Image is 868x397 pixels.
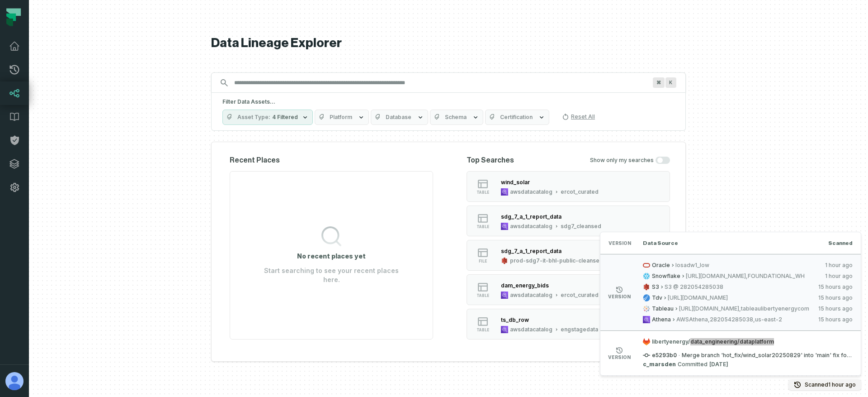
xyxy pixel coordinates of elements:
[643,361,676,368] a: c_marsden
[653,77,665,88] span: Press ⌘ + K to focus the search bar
[825,262,853,269] relative-time: Sep 16, 2025, 6:01 PM GMT+3
[709,361,728,368] relative-time: Aug 30, 2025, 1:55 AM GMT+3
[675,262,819,269] span: losadw1_low
[652,316,671,323] span: Athena
[643,352,677,359] span: e5293b0
[676,316,812,323] span: AWSAthena,282054285038,us-east-2
[5,372,24,390] img: avatar of Aviel Bar-Yossef
[818,294,853,301] relative-time: Sep 16, 2025, 4:02 AM GMT+3
[643,239,678,247] span: Data Source
[805,380,856,389] p: Scanned
[609,239,630,247] span: Version
[679,305,812,312] span: [URL][DOMAIN_NAME],tableaulibertyenergycom
[211,35,686,51] h1: Data Lineage Explorer
[652,262,670,269] span: Oracle
[652,273,680,280] span: Snowflake
[679,352,680,359] span: ·
[643,338,853,345] span: libertyenergy/data_engineering/dataplatform
[818,305,853,312] relative-time: Sep 16, 2025, 4:02 AM GMT+3
[652,283,659,291] span: S3
[788,379,861,390] button: Scanned[DATE] 6:01:51 PM
[665,283,812,291] span: S3 @ 282054285038
[818,283,853,291] relative-time: Sep 16, 2025, 4:02 AM GMT+3
[608,355,631,359] span: version
[825,273,853,280] relative-time: Sep 16, 2025, 6:01 PM GMT+3
[668,294,812,301] span: [URL][DOMAIN_NAME]
[608,294,631,299] span: version
[818,316,853,323] relative-time: Sep 16, 2025, 4:02 AM GMT+3
[665,77,676,88] span: Press ⌘ + K to focus the search bar
[652,294,662,301] span: Tdv
[652,305,674,312] span: Tableau
[643,361,728,368] p: Committed
[682,352,853,359] span: Merge branch 'hot_fix/wind_solar20250829' into 'main' fix for wind solar glue jobs See merge requ...
[828,239,853,247] span: Scanned
[686,273,819,280] span: [URL][DOMAIN_NAME],FOUNDATIONAL_WH
[828,381,856,388] relative-time: Sep 16, 2025, 6:01 PM GMT+3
